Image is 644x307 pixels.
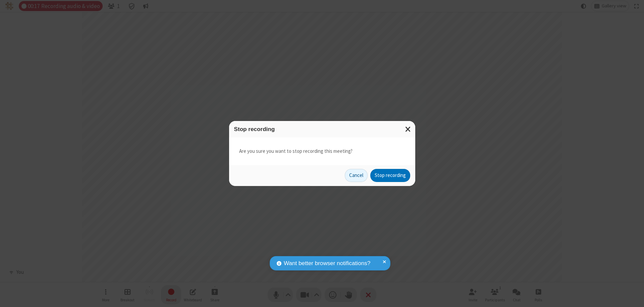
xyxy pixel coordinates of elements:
h3: Stop recording [234,126,410,132]
button: Stop recording [370,169,410,182]
span: Want better browser notifications? [284,259,370,268]
button: Close modal [401,121,415,137]
button: Cancel [345,169,368,182]
div: Are you sure you want to stop recording this meeting? [229,137,415,165]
